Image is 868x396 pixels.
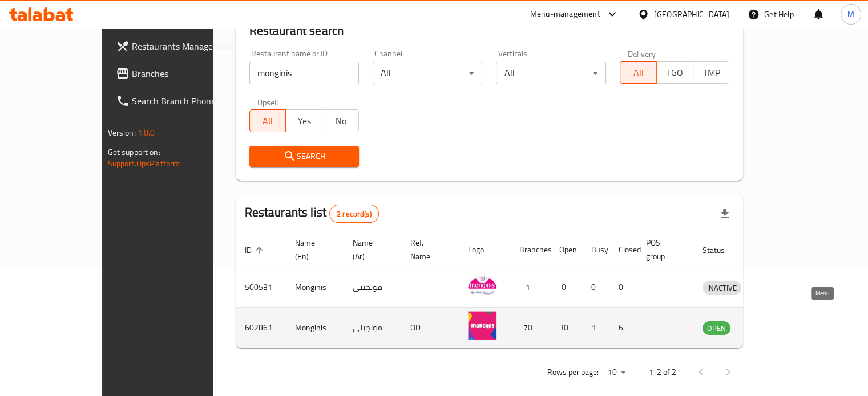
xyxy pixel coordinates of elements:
[547,365,598,379] p: Rows per page:
[609,308,637,348] td: 6
[138,125,155,140] span: 1.0.0
[286,267,344,308] td: Monginis
[108,156,180,171] a: Support.OpsPlatform
[285,109,322,132] button: Yes
[401,308,459,348] td: OD
[295,236,330,263] span: Name (En)
[609,267,637,308] td: 0
[236,267,286,308] td: 500531
[255,113,282,129] span: All
[108,145,160,160] span: Get support on:
[132,94,238,108] span: Search Branch Phone
[257,98,278,106] label: Upsell
[132,67,238,80] span: Branches
[468,311,496,340] img: Monginis
[410,236,445,263] span: Ref. Name
[108,125,136,140] span: Version:
[648,365,676,379] p: 1-2 of 2
[468,271,496,299] img: Monginis
[510,267,550,308] td: 1
[703,322,730,335] span: OPEN
[530,7,600,21] div: Menu-management
[703,321,730,335] div: OPEN
[353,236,387,263] span: Name (Ar)
[510,232,550,267] th: Branches
[656,61,693,84] button: TGO
[245,243,267,257] span: ID
[582,232,609,267] th: Busy
[107,60,247,87] a: Branches
[550,308,582,348] td: 30
[249,22,730,39] h2: Restaurant search
[132,39,238,53] span: Restaurants Management
[330,209,378,219] span: 2 record(s)
[236,232,794,348] table: enhanced table
[625,64,652,81] span: All
[344,267,401,308] td: مونجينى
[703,243,740,257] span: Status
[847,8,854,21] span: M
[249,146,359,167] button: Search
[550,267,582,308] td: 0
[329,205,379,223] div: Total records count
[245,204,379,223] h2: Restaurants list
[259,149,350,164] span: Search
[661,64,689,81] span: TGO
[711,200,738,227] div: Export file
[646,236,680,263] span: POS group
[373,62,482,84] div: All
[107,32,247,60] a: Restaurants Management
[582,308,609,348] td: 1
[620,61,657,84] button: All
[327,113,354,129] span: No
[693,61,730,84] button: TMP
[286,308,344,348] td: Monginis
[249,109,286,132] button: All
[654,8,729,21] div: [GEOGRAPHIC_DATA]
[322,109,359,132] button: No
[290,113,318,129] span: Yes
[609,232,637,267] th: Closed
[603,364,630,381] div: Rows per page:
[236,308,286,348] td: 602861
[510,308,550,348] td: 70
[107,87,247,115] a: Search Branch Phone
[628,50,656,58] label: Delivery
[249,62,359,84] input: Search for restaurant name or ID..
[703,281,741,295] div: INACTIVE
[698,64,725,81] span: TMP
[582,267,609,308] td: 0
[703,281,741,295] span: INACTIVE
[459,232,510,267] th: Logo
[496,62,605,84] div: All
[550,232,582,267] th: Open
[344,308,401,348] td: مونجيني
